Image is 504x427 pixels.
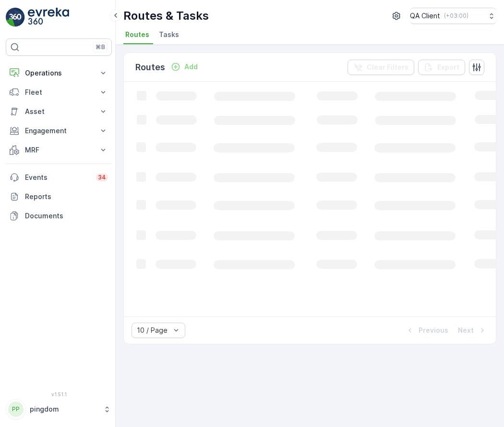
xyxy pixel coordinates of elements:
p: Events [25,173,90,182]
p: pingdom [30,404,98,414]
button: Add [167,61,202,73]
p: Fleet [25,88,93,97]
p: Documents [25,211,108,221]
p: Clear Filters [367,63,408,72]
button: Next [457,325,488,336]
p: Asset [25,107,93,116]
button: Previous [404,325,449,336]
button: Engagement [6,121,112,140]
button: PPpingdom [6,399,112,419]
p: Routes & Tasks [123,8,209,24]
span: v 1.51.1 [6,391,112,397]
a: Documents [6,206,112,226]
div: PP [8,402,24,417]
span: Routes [125,30,149,39]
p: QA Client [410,11,440,21]
p: Next [458,326,474,335]
img: logo_light-DOdMpM7g.png [28,8,69,27]
p: Engagement [25,126,93,136]
p: Export [437,63,459,72]
p: MRF [25,145,93,155]
span: Tasks [159,30,179,39]
button: QA Client(+03:00) [410,8,496,24]
p: Operations [25,68,93,78]
button: Export [418,60,465,75]
button: Clear Filters [348,60,414,75]
p: ( +03:00 ) [444,12,468,20]
p: Routes [135,61,165,74]
button: Fleet [6,83,112,102]
button: Asset [6,102,112,121]
button: Operations [6,63,112,83]
p: Reports [25,192,108,201]
a: Events34 [6,168,112,187]
p: Add [184,62,198,72]
p: 34 [98,174,106,181]
a: Reports [6,187,112,206]
button: MRF [6,140,112,160]
p: Previous [419,326,448,335]
img: logo [6,8,25,27]
p: ⌘B [96,43,105,51]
